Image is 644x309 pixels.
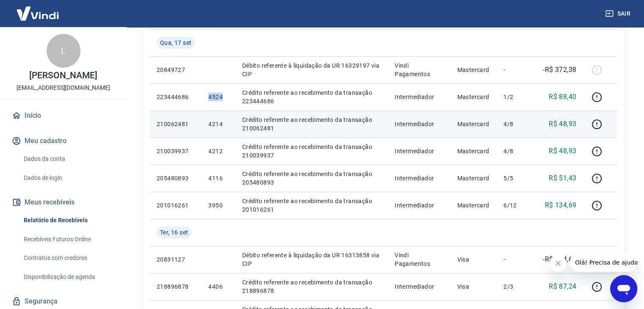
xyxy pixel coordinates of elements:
[208,93,228,101] p: 4524
[208,174,228,182] p: 4116
[549,119,576,129] p: R$ 48,93
[457,282,490,291] p: Visa
[20,249,116,267] a: Contratos com credores
[242,88,381,105] p: Crédito referente ao recebimento da transação 223444686
[47,34,80,68] div: L
[160,39,191,47] span: Qua, 17 set
[242,278,381,295] p: Crédito referente ao recebimento da transação 218896878
[549,281,576,292] p: R$ 87,24
[603,6,634,22] button: Sair
[395,147,443,155] p: Intermediador
[20,212,116,229] a: Relatório de Recebíveis
[10,132,116,150] button: Meu cadastro
[208,147,228,155] p: 4212
[160,228,188,237] span: Ter, 16 set
[570,253,637,272] iframe: Mensagem da empresa
[503,282,528,291] p: 2/3
[157,147,195,155] p: 210039937
[503,201,528,210] p: 6/12
[457,255,490,264] p: Visa
[242,170,381,187] p: Crédito referente ao recebimento da transação 205480893
[503,120,528,128] p: 4/8
[242,197,381,214] p: Crédito referente ao recebimento da transação 201016261
[10,0,65,26] img: Vindi
[20,231,116,248] a: Recebíveis Futuros Online
[549,146,576,156] p: R$ 48,93
[157,66,195,74] p: 20849727
[157,93,195,101] p: 223444686
[457,201,490,210] p: Mastercard
[20,150,116,168] a: Dados da conta
[503,66,528,74] p: -
[5,6,71,13] span: Olá! Precisa de ajuda?
[543,65,576,75] p: -R$ 372,38
[157,174,195,182] p: 205480893
[395,282,443,291] p: Intermediador
[545,200,577,210] p: R$ 134,69
[457,147,490,155] p: Mastercard
[157,255,195,264] p: 20831127
[29,71,97,80] p: [PERSON_NAME]
[457,93,490,101] p: Mastercard
[208,282,228,291] p: 4406
[503,255,528,264] p: -
[503,93,528,101] p: 1/2
[208,201,228,210] p: 3950
[457,66,490,74] p: Mastercard
[242,116,381,132] p: Crédito referente ao recebimento da transação 210062481
[503,174,528,182] p: 5/5
[10,193,116,212] button: Meus recebíveis
[157,120,195,128] p: 210062481
[395,120,443,128] p: Intermediador
[20,268,116,286] a: Disponibilização de agenda
[549,92,576,102] p: R$ 88,40
[610,275,637,302] iframe: Botão para abrir a janela de mensagens
[395,251,443,268] p: Vindi Pagamentos
[549,173,576,183] p: R$ 51,43
[17,83,110,92] p: [EMAIL_ADDRESS][DOMAIN_NAME]
[395,61,443,78] p: Vindi Pagamentos
[20,169,116,187] a: Dados de login
[395,174,443,182] p: Intermediador
[242,61,381,78] p: Débito referente à liquidação da UR 16329197 via CIP
[395,201,443,210] p: Intermediador
[242,143,381,160] p: Crédito referente ao recebimento da transação 210039937
[157,282,195,291] p: 218896878
[208,120,228,128] p: 4214
[395,93,443,101] p: Intermediador
[10,106,116,125] a: Início
[550,255,567,272] iframe: Fechar mensagem
[457,120,490,128] p: Mastercard
[242,251,381,268] p: Débito referente à liquidação da UR 16313858 via CIP
[503,147,528,155] p: 4/8
[457,174,490,182] p: Mastercard
[543,254,576,265] p: -R$ 324,62
[157,201,195,210] p: 201016261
